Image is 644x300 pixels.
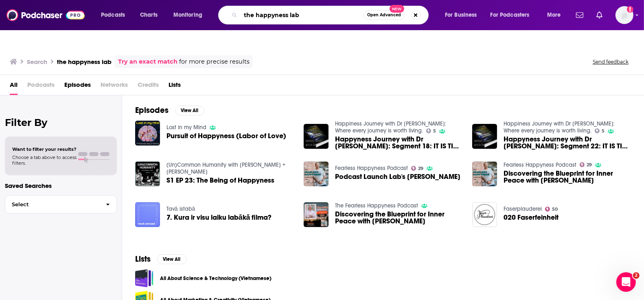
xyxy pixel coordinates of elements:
[166,132,286,139] a: Pursuit of Happyness (Labor of Love)
[633,272,640,279] span: 2
[64,78,91,95] a: Episodes
[335,173,460,180] a: Podcast Launch Lab's Sebastian Rusk
[504,120,615,134] a: Happiness Journey with Dr Dan: Where every journey is worth living.
[580,162,592,167] a: 29
[335,136,462,150] span: Happyness Journey with Dr [PERSON_NAME]: Segment 18: IT IS TIME TO ENJOY THE FRUIT OF YOUR HARD L...
[616,272,636,292] iframe: Intercom live chat
[173,9,202,21] span: Monitoring
[160,274,272,283] a: All About Science & Technology (Vietnamese)
[5,195,117,214] button: Select
[593,8,606,22] a: Show notifications dropdown
[57,58,112,66] h3: the happyness lab
[10,78,18,95] a: All
[12,154,77,166] span: Choose a tab above to access filters.
[168,9,213,22] button: open menu
[545,207,558,212] a: 50
[445,9,477,21] span: For Business
[5,202,99,207] span: Select
[135,254,186,264] a: ListsView All
[135,105,204,115] a: EpisodesView All
[118,57,177,66] a: Try an exact match
[573,8,587,22] a: Show notifications dropdown
[504,170,631,184] a: Discovering the Blueprint for Inner Peace with Jonathan Labman
[304,202,329,227] img: Discovering the Blueprint for Inner Peace with Jonathan Labman
[472,161,497,186] img: Discovering the Blueprint for Inner Peace with Jonathan Labman
[547,9,561,21] span: More
[169,78,181,95] a: Lists
[616,6,633,24] img: User Profile
[12,146,77,152] span: Want to filter your results?
[602,129,605,133] span: 5
[411,166,424,171] a: 29
[226,6,436,24] div: Search podcasts, credits, & more...
[552,207,558,211] span: 50
[140,9,158,21] span: Charts
[135,105,169,115] h2: Episodes
[485,9,541,22] button: open menu
[7,7,85,23] img: Podchaser - Follow, Share and Rate Podcasts
[27,78,55,95] span: Podcasts
[5,117,117,128] h2: Filter By
[627,6,633,13] svg: Add a profile image
[472,202,497,227] img: 020 Faserfeinheit
[433,129,436,133] span: 5
[101,78,128,95] span: Networks
[166,214,272,221] a: 7. Kura ir visu laiku labākā filma?
[367,13,401,17] span: Open Advanced
[616,6,633,24] span: Logged in as lemya
[390,5,404,13] span: New
[590,58,631,65] button: Send feedback
[504,136,631,150] a: Happyness Journey with Dr Dan: Segment 22: IT IS TIME TO ENJOY THE FRUIT OF YOUR HARD LABOR!
[175,106,204,115] button: View All
[616,6,633,24] button: Show profile menu
[166,161,285,175] a: (Un)Common Humanity with Charmaine J. + Karis T.
[241,9,364,22] input: Search podcasts, credits, & more...
[101,9,125,21] span: Podcasts
[504,214,559,221] a: 020 Faserfeinheit
[135,269,153,287] a: All About Science & Technology (Vietnamese)
[426,128,436,133] a: 5
[335,211,462,225] span: Discovering the Blueprint for Inner Peace with [PERSON_NAME]
[166,124,206,131] a: Lost in my Mind
[472,124,497,149] a: Happyness Journey with Dr Dan: Segment 22: IT IS TIME TO ENJOY THE FRUIT OF YOUR HARD LABOR!
[335,165,408,172] a: Fearless Happyness Podcast
[135,202,160,227] img: 7. Kura ir visu laiku labākā filma?
[541,9,571,22] button: open menu
[335,202,418,209] a: The Fearless Happyness Podcast
[179,57,250,66] span: for more precise results
[335,120,446,134] a: Happiness Journey with Dr Dan: Where every journey is worth living.
[418,167,423,170] span: 29
[504,170,631,184] span: Discovering the Blueprint for Inner Peace with [PERSON_NAME]
[439,9,487,22] button: open menu
[135,161,160,186] img: S1 EP 23: The Being of Happyness
[304,161,329,186] img: Podcast Launch Lab's Sebastian Rusk
[491,9,530,21] span: For Podcasters
[27,58,47,66] h3: Search
[504,205,542,212] a: Faserplauderei
[304,124,329,149] img: Happyness Journey with Dr Dan: Segment 18: IT IS TIME TO ENJOY THE FRUIT OF YOUR HARD LABOR!
[135,121,160,146] img: Pursuit of Happyness (Labor of Love)
[135,254,151,264] h2: Lists
[166,205,195,212] a: Tavā istabā
[157,254,186,264] button: View All
[587,163,592,167] span: 29
[135,9,162,22] a: Charts
[166,177,274,184] a: S1 EP 23: The Being of Happyness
